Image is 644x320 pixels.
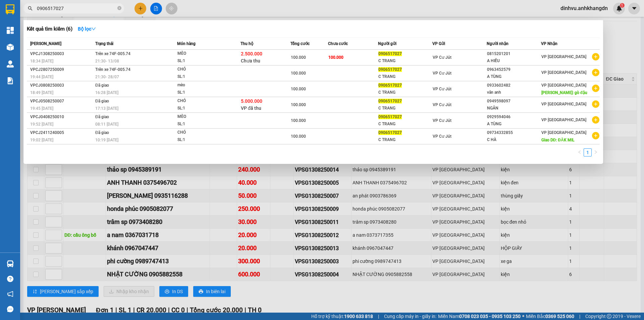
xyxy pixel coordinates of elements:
[177,50,228,57] div: MÈO
[117,5,121,12] span: close-circle
[95,51,130,56] span: Trên xe 74F-005.74
[433,71,451,76] span: VP Cư Jút
[487,89,541,96] div: vân anh
[7,276,13,282] span: question-circle
[328,55,343,60] span: 100.000
[177,129,228,136] div: CHÓ
[433,118,451,123] span: VP Cư Jút
[487,41,508,46] span: Người nhận
[7,77,14,84] img: solution-icon
[30,106,53,111] span: 19:45 [DATE]
[541,118,586,122] span: VP [GEOGRAPHIC_DATA]
[30,129,93,136] div: VPCJ2411240005
[30,82,93,89] div: VPCJ0808250003
[487,82,541,89] div: 0933602482
[7,306,13,312] span: message
[177,121,228,128] div: SL: 1
[584,148,592,156] li: 1
[541,41,557,46] span: VP Nhận
[541,138,574,142] span: Giao DĐ: ĐĂK MIL
[432,41,445,46] span: VP Gửi
[241,98,262,104] span: 5.000.000
[240,41,253,46] span: Thu hộ
[541,102,586,106] span: VP [GEOGRAPHIC_DATA]
[378,115,402,119] span: 0906517027
[291,118,306,123] span: 100.000
[30,113,93,121] div: VPCJ0408250010
[30,59,53,63] span: 18:34 [DATE]
[541,83,586,88] span: VP [GEOGRAPHIC_DATA]
[576,148,584,156] li: Previous Page
[78,26,96,32] strong: Bộ lọc
[95,106,118,111] span: 17:13 [DATE]
[6,4,14,14] img: logo-vxr
[30,41,61,46] span: [PERSON_NAME]
[30,138,53,142] span: 19:02 [DATE]
[177,113,228,121] div: MÈO
[378,83,402,88] span: 0906517027
[72,24,101,34] button: Bộ lọcdown
[541,130,586,135] span: VP [GEOGRAPHIC_DATA]
[177,57,228,65] div: SL: 1
[487,129,541,136] div: 09734332855
[541,54,586,59] span: VP [GEOGRAPHIC_DATA]
[30,90,53,95] span: 18:49 [DATE]
[7,27,14,34] img: dashboard-icon
[30,50,93,57] div: VPCJ1308250003
[378,136,432,143] div: C TRANG
[7,260,14,267] img: warehouse-icon
[592,69,599,76] span: plus-circle
[592,148,600,156] li: Next Page
[378,51,402,56] span: 0906517027
[378,57,432,64] div: C TRANG
[291,134,306,139] span: 100.000
[177,136,228,144] div: SL: 1
[177,73,228,81] div: SL: 1
[487,121,541,128] div: A TÙNG
[541,70,586,75] span: VP [GEOGRAPHIC_DATA]
[177,97,228,105] div: CHÓ
[95,130,109,135] span: Đã giao
[487,73,541,80] div: A TÙNG
[487,98,541,105] div: 0949598097
[433,87,451,91] span: VP Cư Jút
[241,105,261,111] span: VP đã thu
[378,105,432,112] div: C TRANG
[433,102,451,107] span: VP Cư Jút
[177,82,228,89] div: mèo
[487,57,541,64] div: A HIẾU
[95,59,119,63] span: 21:30 - 13/08
[7,44,14,51] img: warehouse-icon
[95,122,118,127] span: 08:11 [DATE]
[95,83,109,88] span: Đã giao
[37,5,116,12] input: Tìm tên, số ĐT hoặc mã đơn
[592,116,599,124] span: plus-circle
[378,89,432,96] div: C TRANG
[7,291,13,297] span: notification
[378,121,432,128] div: C TRANG
[30,98,93,105] div: VPCJ0508250007
[30,122,53,127] span: 19:52 [DATE]
[291,55,306,60] span: 100.000
[28,6,33,11] span: search
[541,90,587,95] span: [PERSON_NAME]: gò đậu
[592,85,599,92] span: plus-circle
[95,99,109,103] span: Đã giao
[241,58,260,63] span: Chưa thu
[95,90,118,95] span: 16:28 [DATE]
[378,41,396,46] span: Người gửi
[328,41,348,46] span: Chưa cước
[433,134,451,139] span: VP Cư Jút
[117,6,121,10] span: close-circle
[487,113,541,121] div: 0929594046
[7,60,14,67] img: warehouse-icon
[95,67,130,72] span: Trên xe 74F-005.74
[487,50,541,57] div: 0815201201
[177,105,228,112] div: SL: 1
[592,148,600,156] button: right
[291,71,306,76] span: 100.000
[30,66,93,73] div: VPCJ2807250009
[291,87,306,91] span: 100.000
[177,89,228,96] div: SL: 1
[95,75,119,79] span: 21:30 - 28/07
